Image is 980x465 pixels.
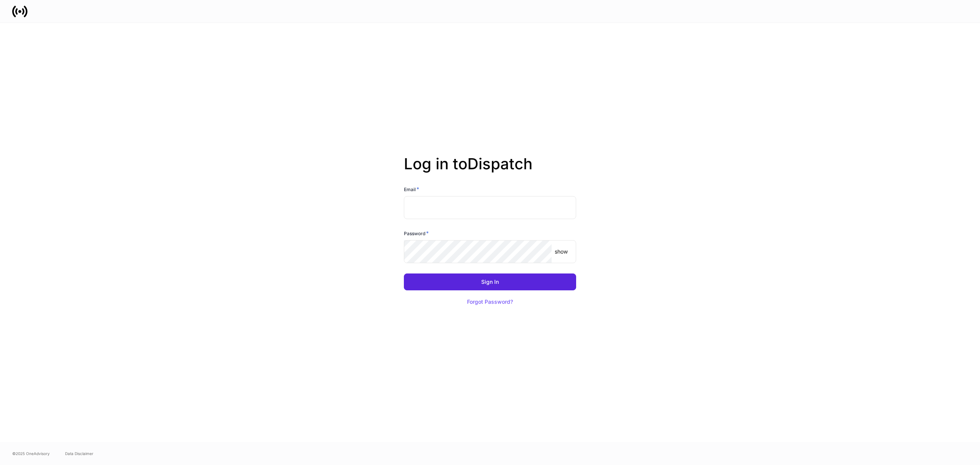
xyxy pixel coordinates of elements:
[404,185,419,193] h6: Email
[12,450,50,457] span: © 2025 OneAdvisory
[404,229,429,237] h6: Password
[467,299,513,305] div: Forgot Password?
[404,155,576,185] h2: Log in to Dispatch
[457,293,523,310] button: Forgot Password?
[555,248,568,255] p: show
[65,450,93,457] a: Data Disclaimer
[404,273,576,290] button: Sign In
[481,279,499,285] div: Sign In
